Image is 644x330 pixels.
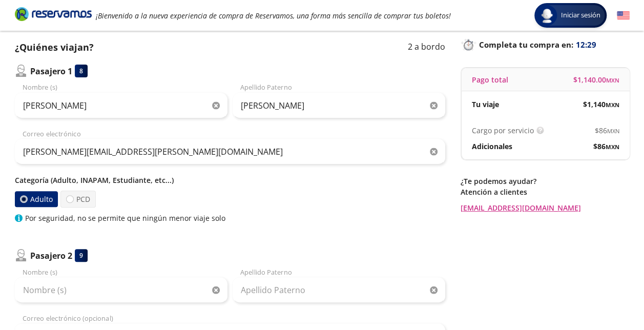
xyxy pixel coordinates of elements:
[408,40,445,54] p: 2 a bordo
[472,74,508,85] p: Pago total
[461,187,630,197] p: Atención a clientes
[576,39,596,51] span: 12:29
[617,9,630,22] button: English
[15,277,227,303] input: Nombre (s)
[96,11,451,20] em: ¡Bienvenido a la nueva experiencia de compra de Reservamos, una forma más sencilla de comprar tus...
[75,249,88,262] div: 9
[30,250,72,262] p: Pasajero 2
[461,202,630,213] a: [EMAIL_ADDRESS][DOMAIN_NAME]
[472,141,512,152] p: Adicionales
[15,6,92,25] a: Brand Logo
[461,37,630,52] p: Completa tu compra en :
[461,176,630,187] p: ¿Te podemos ayudar?
[583,99,619,110] span: $ 1,140
[606,143,619,151] small: MXN
[15,6,92,22] i: Brand Logo
[606,101,619,109] small: MXN
[15,175,445,185] p: Categoría (Adulto, INAPAM, Estudiante, etc...)
[472,125,534,136] p: Cargo por servicio
[15,139,445,164] input: Correo electrónico
[15,40,94,54] p: ¿Quiénes viajan?
[14,191,58,207] label: Adulto
[25,213,225,223] p: Por seguridad, no se permite que ningún menor viaje solo
[233,277,445,303] input: Apellido Paterno
[15,93,227,118] input: Nombre (s)
[595,125,619,136] span: $ 86
[75,65,88,77] div: 8
[573,74,619,85] span: $ 1,140.00
[60,191,96,208] label: PCD
[607,127,619,135] small: MXN
[606,76,619,84] small: MXN
[593,141,619,152] span: $ 86
[30,65,72,77] p: Pasajero 1
[472,99,499,110] p: Tu viaje
[233,93,445,118] input: Apellido Paterno
[557,10,605,20] span: Iniciar sesión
